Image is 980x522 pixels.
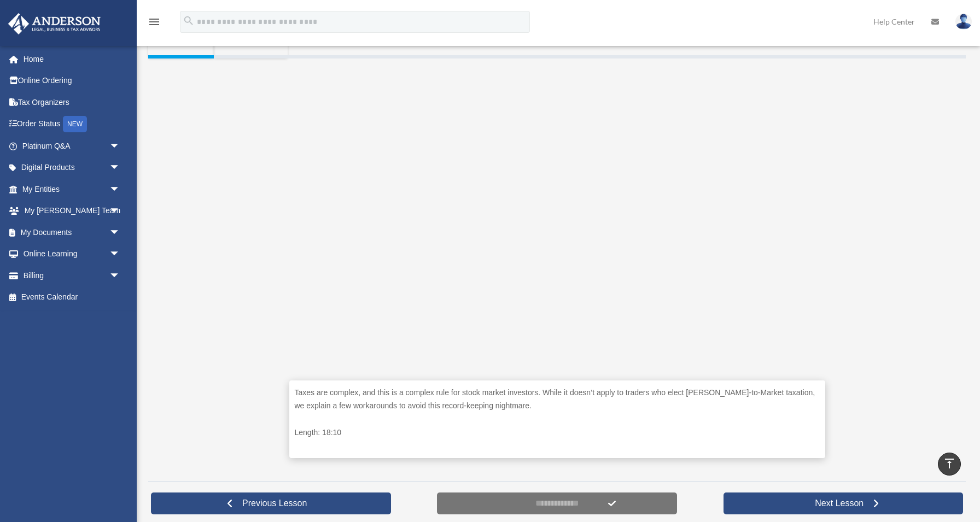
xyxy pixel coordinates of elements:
p: Length: 18:10 [295,426,820,439]
span: arrow_drop_down [109,221,131,244]
i: menu [148,15,161,28]
a: Online Ordering [8,70,137,92]
img: Anderson Advisors Platinum Portal [5,13,104,34]
a: Home [8,48,137,70]
span: arrow_drop_down [109,178,131,201]
a: My Documentsarrow_drop_down [8,221,137,243]
img: User Pic [955,14,972,30]
div: NEW [63,116,87,132]
a: Digital Productsarrow_drop_down [8,157,137,179]
a: Tax Organizers [8,91,137,113]
i: vertical_align_top [943,457,956,470]
span: arrow_drop_down [109,265,131,287]
a: My Entitiesarrow_drop_down [8,178,137,200]
a: Online Learningarrow_drop_down [8,243,137,265]
span: arrow_drop_down [109,157,131,179]
span: arrow_drop_down [109,135,131,157]
a: Events Calendar [8,286,137,308]
i: search [183,15,195,27]
a: Platinum Q&Aarrow_drop_down [8,135,137,157]
span: Next Lesson [806,498,872,509]
a: menu [148,19,161,28]
a: Next Lesson [724,492,964,514]
a: Previous Lesson [151,492,391,514]
iframe: Wash Sale Loss Rule [289,74,825,375]
a: My [PERSON_NAME] Teamarrow_drop_down [8,200,137,222]
a: Billingarrow_drop_down [8,265,137,286]
span: Previous Lesson [234,498,316,509]
span: arrow_drop_down [109,200,131,222]
p: Taxes are complex, and this is a complex rule for stock market investors. While it doesn’t apply ... [295,386,820,413]
span: arrow_drop_down [109,243,131,266]
a: Order StatusNEW [8,113,137,136]
a: vertical_align_top [938,453,961,476]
